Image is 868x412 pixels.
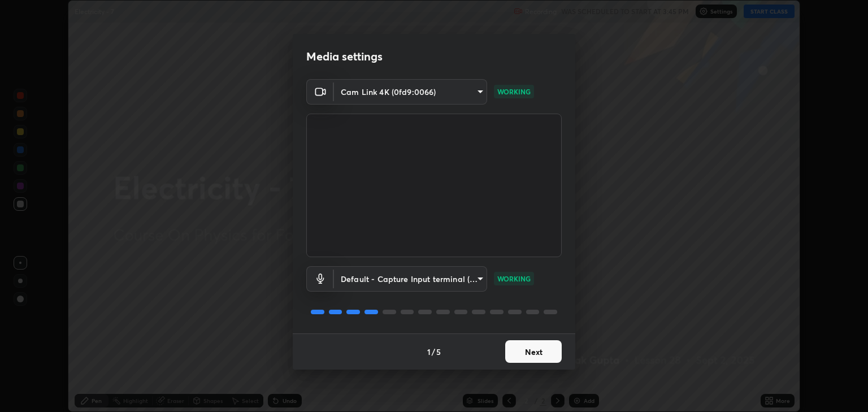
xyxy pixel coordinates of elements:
button: Next [505,340,562,363]
h4: 1 [427,346,431,358]
h4: / [432,346,435,358]
p: WORKING [497,86,531,97]
h4: 5 [436,346,441,358]
p: WORKING [497,274,531,284]
div: Cam Link 4K (0fd9:0066) [334,266,487,292]
div: Cam Link 4K (0fd9:0066) [334,79,487,105]
h2: Media settings [306,49,383,64]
